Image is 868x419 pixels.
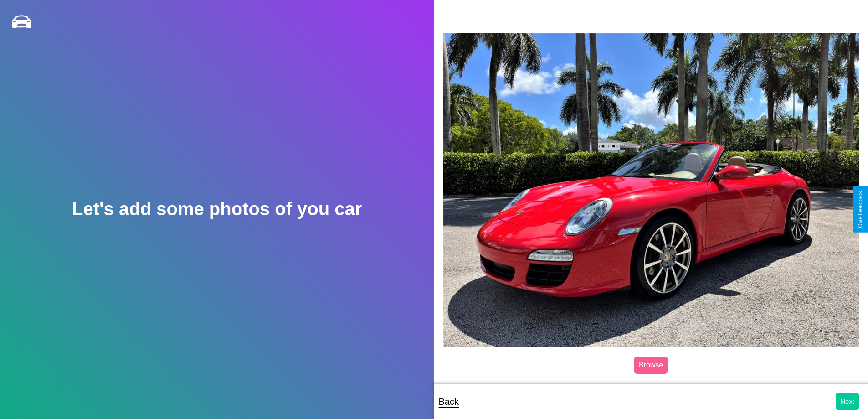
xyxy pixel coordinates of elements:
[439,393,459,410] p: Back
[857,191,863,228] div: Give Feedback
[634,357,668,374] label: Browse
[72,199,362,219] h2: Let's add some photos of you car
[443,33,859,347] img: posted
[836,393,859,410] button: Next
